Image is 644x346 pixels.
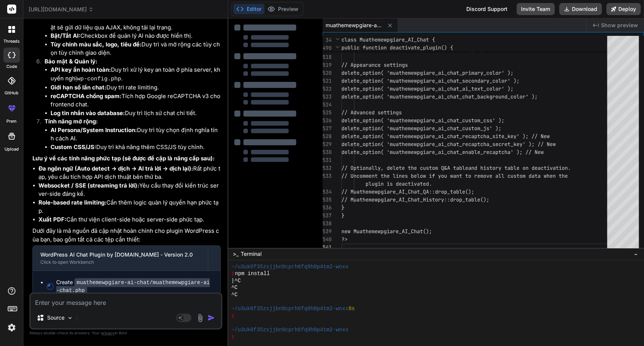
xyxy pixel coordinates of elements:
[468,172,568,179] span: o remove all custom data when the
[51,40,221,57] li: Duy trì và mở rộng các tùy chọn tùy chỉnh giao diện.
[341,36,435,43] span: class Muathemewpgiare_AI_Chat {
[341,93,468,100] span: delete_option( 'muathemewpgiare_ai_chat_ch
[323,117,332,125] div: 526
[207,314,215,321] img: icon
[323,109,332,117] div: 525
[323,77,332,85] div: 521
[323,69,332,77] div: 520
[40,251,200,258] div: WordPress AI Chat Plugin by [DOMAIN_NAME] - Version 2.0
[323,61,332,69] div: 519
[241,250,261,258] span: Terminal
[38,216,66,223] strong: Xuất PDF:
[29,329,222,337] p: Always double-check its answers. Your in Bind
[231,270,235,277] span: ❯
[606,3,641,15] button: Deploy
[462,3,512,15] div: Discord Support
[51,109,221,118] li: Duy trì lịch sử chat chi tiết.
[323,36,332,44] span: 34
[51,32,80,39] strong: Bật/Tắt AI:
[5,146,19,152] label: Upload
[468,133,550,140] span: captcha_site_key' ); // New
[341,172,468,179] span: // Uncomment the lines below if you want t
[38,198,221,215] li: Cần thêm logic quản lý quyền hạn phức tạp.
[45,58,97,65] strong: Bảo mật & Quản lý:
[231,334,235,341] span: ❯
[341,165,468,171] span: // Optionally, delete the custom Q&A table
[32,227,221,244] p: Dưới đây là mã nguồn đã cập nhật hoàn chỉnh cho plugin WordPress của bạn, bao gồm tất cả các tệp ...
[231,291,238,298] span: ^C
[323,125,332,132] div: 527
[323,188,332,196] div: 534
[323,148,332,156] div: 530
[468,69,513,76] span: imary_color' );
[51,126,137,134] strong: AI Persona/System Instruction:
[323,93,332,101] div: 523
[51,143,221,152] li: Duy trì khả năng thêm CSS/JS tùy chỉnh.
[341,188,468,195] span: // Muathemewpgiare_AI_Chat_QA::drop_table(
[67,315,73,321] img: Pick Models
[51,143,96,151] strong: Custom CSS/JS:
[51,41,141,48] strong: Tùy chỉnh màu sắc, logo, tiêu đề:
[516,3,555,15] button: Invite Team
[323,53,332,61] div: 518
[5,321,18,334] img: settings
[323,243,332,251] div: 541
[323,156,332,164] div: 531
[468,149,544,155] span: able_recaptcha' ); // New
[468,125,501,132] span: stom_js' );
[323,101,332,109] div: 524
[5,90,18,96] label: GitHub
[233,250,238,258] span: >_
[38,182,139,189] strong: Websocket / SSE (streaming trả lời):
[231,284,238,291] span: ^C
[231,305,349,312] span: ~/u3uk0f35zsjjbn9cprh6fq9h0p4tm2-wnxx
[323,44,332,52] span: 490
[366,180,432,187] span: plugin is deactivated.
[323,235,332,243] div: 540
[341,196,468,203] span: // Muathemewpgiare_AI_Chat_History::drop_t
[38,165,193,172] strong: Đa ngôn ngữ (Auto detect → dịch → AI trả lời → dịch lại):
[341,141,468,148] span: delete_option( 'muathemewpgiare_ai_chat_re
[341,212,344,219] span: }
[33,246,208,271] button: WordPress AI Chat Plugin by [DOMAIN_NAME] - Version 2.0Click to open Workbench
[468,93,538,100] span: at_background_color' );
[323,85,332,93] div: 522
[51,83,221,92] li: Duy trì rate limiting.
[323,140,332,148] div: 529
[323,228,332,235] div: 539
[341,228,432,235] span: new Muathemewpgiare_AI_Chat();
[51,32,221,40] li: Checkbox để quản lý AI nào được hiển thị.
[6,63,17,70] label: code
[323,212,332,220] div: 537
[51,126,221,143] li: Duy trì tùy chọn định nghĩa tính cách AI.
[341,44,453,51] span: public function deactivate_plugin() {
[323,164,332,172] div: 532
[235,270,270,277] span: npm install
[349,305,355,312] span: 8s
[56,278,210,295] code: muathemewpgiare-ai-chat/muathemewpgiare-ai-chat.php
[101,331,115,335] span: privacy
[56,278,213,294] div: Create
[32,155,215,162] strong: Lưu ý về các tính năng phức tạp (sẽ được đề cập là nâng cấp sau):
[323,196,332,204] div: 535
[264,4,301,14] button: Preview
[341,133,468,140] span: delete_option( 'muathemewpgiare_ai_chat_re
[38,215,221,224] li: Cần thư viện client-side hoặc server-side phức tạp.
[40,259,200,265] div: Click to open Workbench
[341,62,408,68] span: // Appearance settings
[468,141,556,148] span: captcha_secret_key' ); // New
[323,132,332,140] div: 528
[38,165,221,181] li: Rất phức tạp, yêu cầu tích hợp API dịch thuật bên thứ ba.
[632,248,639,260] button: −
[51,66,221,83] li: Duy trì xử lý key an toàn ở phía server, khuyến nghị .
[341,236,347,243] span: ?>
[45,118,98,125] strong: Tính năng mở rộng:
[559,3,602,15] button: Download
[468,77,520,84] span: condary_color' );
[468,85,513,92] span: _text_color' );
[51,92,121,100] strong: reCAPTCHA chống spam:
[468,165,571,171] span: and history table on deactivation.
[341,204,344,211] span: }
[323,204,332,212] div: 536
[323,172,332,180] div: 533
